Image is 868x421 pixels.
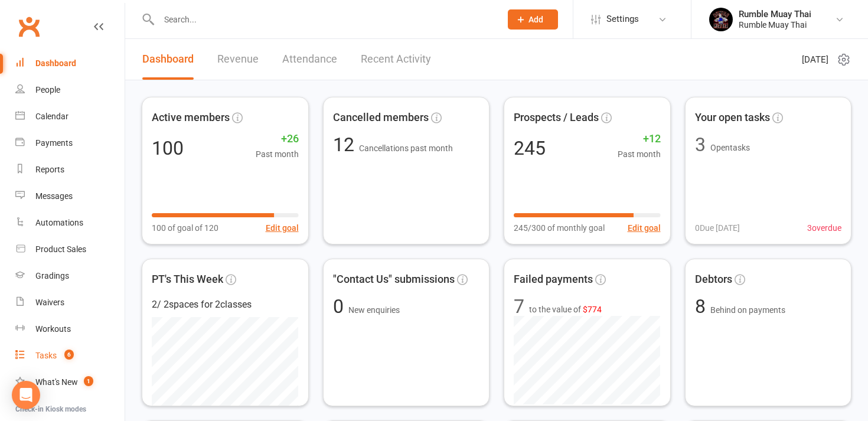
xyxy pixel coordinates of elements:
[256,148,299,161] span: Past month
[15,130,125,156] a: Payments
[35,218,83,227] div: Automations
[618,130,661,148] span: +12
[333,271,455,288] span: "Contact Us" submissions
[12,381,40,409] div: Open Intercom Messenger
[514,221,605,234] span: 245/300 of monthly goal
[15,263,125,289] a: Gradings
[35,377,78,387] div: What's New
[35,112,68,121] div: Calendar
[35,138,73,148] div: Payments
[15,77,125,103] a: People
[695,295,710,318] span: 8
[35,351,57,360] div: Tasks
[15,369,125,396] a: What's New1
[695,109,770,126] span: Your open tasks
[628,221,661,234] button: Edit goal
[695,271,732,288] span: Debtors
[152,221,218,234] span: 100 of goal of 120
[14,12,44,41] a: Clubworx
[35,85,60,94] div: People
[333,109,429,126] span: Cancelled members
[739,19,811,30] div: Rumble Muay Thai
[529,303,602,316] span: to the value of
[152,109,230,126] span: Active members
[15,289,125,316] a: Waivers
[514,109,599,126] span: Prospects / Leads
[333,295,348,318] span: 0
[15,316,125,342] a: Workouts
[333,133,359,156] span: 12
[359,143,453,153] span: Cancellations past month
[266,221,299,234] button: Edit goal
[155,11,492,28] input: Search...
[709,8,733,31] img: thumb_image1688088946.png
[15,156,125,183] a: Reports
[15,236,125,263] a: Product Sales
[35,298,64,307] div: Waivers
[282,39,337,80] a: Attendance
[256,130,299,148] span: +26
[35,324,71,334] div: Workouts
[710,305,785,315] span: Behind on payments
[152,271,223,288] span: PT's This Week
[64,350,74,360] span: 6
[514,139,546,158] div: 245
[35,271,69,280] div: Gradings
[35,165,64,174] div: Reports
[84,376,93,386] span: 1
[348,305,400,315] span: New enquiries
[807,221,841,234] span: 3 overdue
[15,183,125,210] a: Messages
[142,39,194,80] a: Dashboard
[152,139,184,158] div: 100
[508,9,558,30] button: Add
[361,39,431,80] a: Recent Activity
[528,15,543,24] span: Add
[710,143,750,152] span: Open tasks
[15,103,125,130] a: Calendar
[217,39,259,80] a: Revenue
[514,297,524,316] div: 7
[695,135,706,154] div: 3
[695,221,740,234] span: 0 Due [DATE]
[618,148,661,161] span: Past month
[739,9,811,19] div: Rumble Muay Thai
[35,58,76,68] div: Dashboard
[514,271,593,288] span: Failed payments
[802,53,828,67] span: [DATE]
[152,297,299,312] div: 2 / 2 spaces for 2 classes
[606,6,639,32] span: Settings
[583,305,602,314] span: $774
[35,191,73,201] div: Messages
[15,210,125,236] a: Automations
[15,342,125,369] a: Tasks 6
[15,50,125,77] a: Dashboard
[35,244,86,254] div: Product Sales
